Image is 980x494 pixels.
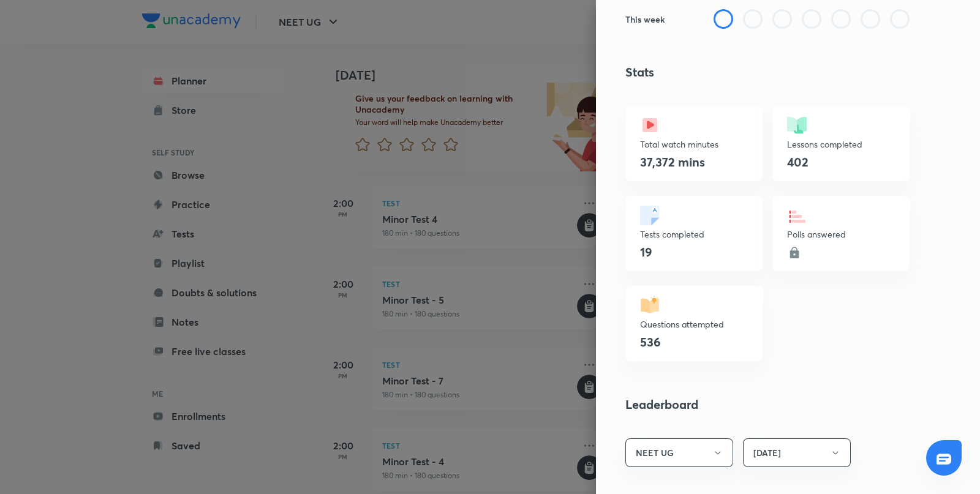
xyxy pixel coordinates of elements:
[640,154,705,170] h4: 37,372 mins
[640,228,748,241] p: Tests completed
[640,138,748,151] p: Total watch minutes
[787,138,895,151] p: Lessons completed
[743,438,851,467] button: [DATE]
[625,395,910,414] h4: Leaderboard
[640,318,748,331] p: Questions attempted
[625,13,665,26] h6: This week
[640,244,652,260] h4: 19
[625,63,910,81] h4: Stats
[787,154,809,170] h4: 402
[640,334,661,350] h4: 536
[787,228,895,241] p: Polls answered
[625,438,733,467] button: NEET UG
